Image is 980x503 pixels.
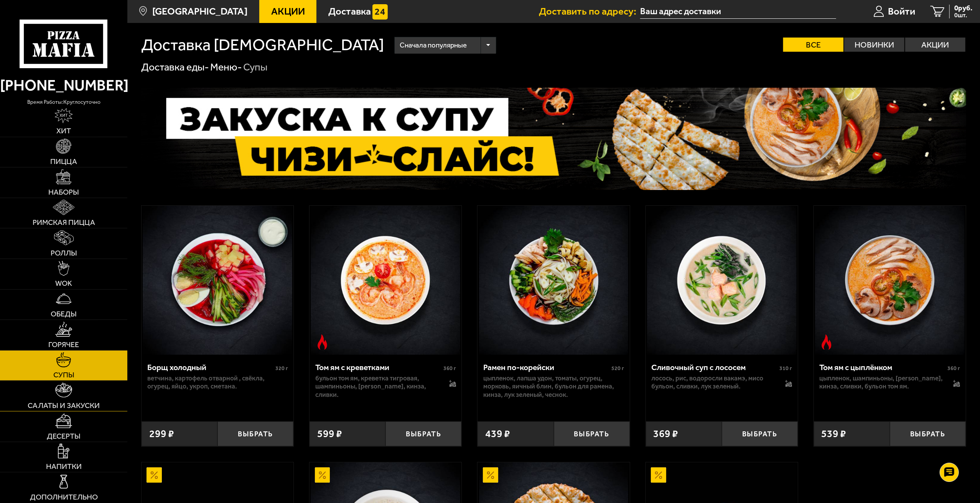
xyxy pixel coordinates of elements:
img: 15daf4d41897b9f0e9f617042186c801.svg [372,4,388,20]
span: 310 г [779,365,792,372]
p: цыпленок, шампиньоны, [PERSON_NAME], кинза, сливки, бульон том ям. [819,374,943,391]
a: Меню- [210,61,242,73]
a: Острое блюдоТом ям с креветками [310,206,461,355]
img: Акционный [483,467,498,483]
span: Салаты и закуски [28,402,100,410]
span: Войти [888,7,915,16]
img: Острое блюдо [315,334,330,350]
span: Римская пицца [33,219,95,226]
span: Сначала популярные [400,36,467,55]
span: 0 шт. [954,12,972,18]
a: Доставка еды- [141,61,209,73]
img: Сливочный суп с лососем [647,206,797,355]
span: 360 г [947,365,960,372]
span: Напитки [46,463,82,470]
span: 539 ₽ [821,429,846,439]
span: Горячее [48,341,79,349]
p: бульон том ям, креветка тигровая, шампиньоны, [PERSON_NAME], кинза, сливки. [315,374,439,399]
button: Выбрать [385,421,461,446]
img: Акционный [651,467,666,483]
a: Борщ холодный [142,206,293,355]
a: Сливочный суп с лососем [646,206,798,355]
span: 360 г [443,365,456,372]
span: 520 г [611,365,624,372]
span: 320 г [275,365,288,372]
button: Выбрать [722,421,798,446]
span: WOK [55,280,72,287]
div: Супы [243,61,267,74]
span: 439 ₽ [485,429,510,439]
img: Острое блюдо [819,334,834,350]
div: Сливочный суп с лососем [651,362,777,372]
span: [GEOGRAPHIC_DATA] [152,7,247,16]
button: Выбрать [217,421,293,446]
span: Доставка [328,7,371,16]
img: Том ям с цыплёнком [815,206,965,355]
span: Акции [271,7,305,16]
span: 0 руб. [954,5,972,12]
div: Том ям с цыплёнком [819,362,945,372]
span: 299 ₽ [149,429,174,439]
input: Ваш адрес доставки [640,5,836,19]
p: ветчина, картофель отварной , свёкла, огурец, яйцо, укроп, сметана. [147,374,288,391]
div: Рамен по-корейски [483,362,609,372]
img: Акционный [315,467,330,483]
label: Все [783,38,843,52]
span: 599 ₽ [317,429,342,439]
img: Том ям с креветками [311,206,460,355]
img: Акционный [147,467,162,483]
span: 369 ₽ [653,429,678,439]
p: лосось, рис, водоросли вакамэ, мисо бульон, сливки, лук зеленый. [651,374,775,391]
button: Выбрать [554,421,630,446]
span: Десерты [47,433,81,440]
span: Роллы [51,249,77,257]
a: Рамен по-корейски [478,206,629,355]
p: цыпленок, лапша удон, томаты, огурец, морковь, яичный блин, бульон для рамена, кинза, лук зеленый... [483,374,624,399]
span: Обеды [51,310,77,318]
img: Рамен по-корейски [479,206,629,355]
span: Хит [56,127,71,135]
label: Новинки [844,38,904,52]
div: Том ям с креветками [315,362,441,372]
span: Наборы [48,188,79,196]
button: Выбрать [890,421,966,446]
div: Борщ холодный [147,362,273,372]
span: Супы [53,371,74,379]
span: Доставить по адресу: [539,7,640,16]
span: Дополнительно [30,493,98,501]
label: Акции [905,38,965,52]
span: Пицца [50,158,77,165]
h1: Доставка [DEMOGRAPHIC_DATA] [141,37,384,53]
img: Борщ холодный [143,206,292,355]
a: Острое блюдоТом ям с цыплёнком [814,206,966,355]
